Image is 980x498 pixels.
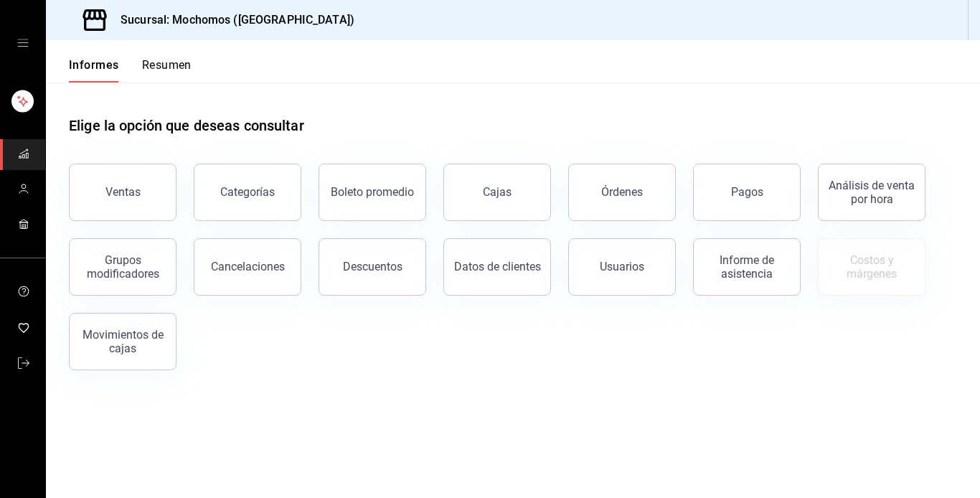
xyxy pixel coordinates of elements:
font: Movimientos de cajas [83,328,164,355]
font: Sucursal: Mochomos ([GEOGRAPHIC_DATA]) [121,13,354,27]
font: Órdenes [601,185,643,199]
button: cajón abierto [17,37,29,49]
font: Análisis de venta por hora [829,179,915,206]
button: Datos de clientes [443,238,551,296]
button: Descuentos [319,238,426,296]
button: Grupos modificadores [69,238,176,296]
button: Movimientos de cajas [69,313,176,370]
font: Pagos [731,185,763,199]
button: Pagos [693,164,801,221]
font: Cancelaciones [211,260,285,273]
font: Cajas [483,185,512,199]
font: Resumen [142,58,192,72]
font: Grupos modificadores [87,253,159,281]
button: Categorías [194,164,301,221]
button: Análisis de venta por hora [818,164,925,221]
button: Cancelaciones [194,238,301,296]
font: Elige la opción que deseas consultar [69,117,304,134]
button: Boleto promedio [319,164,426,221]
font: Datos de clientes [454,260,541,273]
button: Cajas [443,164,551,221]
button: Informe de asistencia [693,238,801,296]
font: Informe de asistencia [720,253,774,281]
button: Órdenes [568,164,676,221]
font: Informes [69,58,119,72]
font: Costos y márgenes [847,253,897,281]
button: Contrata inventarios para ver este informe [818,238,925,296]
font: Boleto promedio [331,185,414,199]
font: Descuentos [343,260,402,273]
button: Usuarios [568,238,676,296]
font: Usuarios [600,260,644,273]
div: pestañas de navegación [69,57,192,83]
button: Ventas [69,164,176,221]
font: Ventas [105,185,141,199]
font: Categorías [220,185,275,199]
